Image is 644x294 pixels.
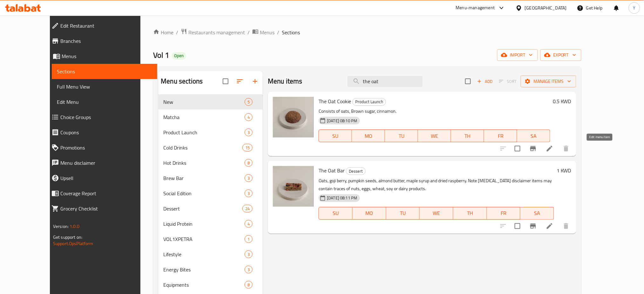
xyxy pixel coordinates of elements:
span: Cold Drinks [163,144,242,151]
a: Choice Groups [46,110,158,125]
span: SU [322,131,349,141]
span: Upsell [60,174,153,182]
button: SU [319,207,353,220]
h2: Menu items [268,77,302,86]
button: WE [418,130,451,142]
a: Grocery Checklist [46,201,158,216]
div: items [242,205,253,212]
button: delete [559,141,574,156]
li: / [247,29,250,36]
span: Coupons [60,129,153,136]
span: Product Launch [163,129,245,136]
a: Menu disclaimer [46,155,158,170]
li: / [277,29,279,36]
span: Add item [475,77,495,86]
div: items [245,174,253,182]
a: Branches [46,33,158,49]
span: Edit Restaurant [60,22,153,30]
span: SU [322,209,350,218]
div: items [245,235,253,243]
h6: 0.5 KWD [553,97,571,106]
span: Choice Groups [60,113,153,121]
button: WE [420,207,453,220]
nav: breadcrumb [153,28,581,37]
button: SA [517,130,550,142]
div: Dessert24 [158,201,263,216]
div: VOL1XPETRA1 [158,231,263,247]
button: delete [559,218,574,234]
span: 1.0.0 [70,222,79,231]
div: Equipments [163,281,245,289]
span: Manage items [526,77,571,85]
span: VOL1XPETRA [163,235,245,243]
span: Menus [260,29,275,36]
span: Dessert [163,205,242,212]
span: Select section [461,75,475,88]
button: TU [386,207,420,220]
span: TH [454,131,482,141]
button: Add section [247,74,263,89]
span: [DATE] 08:10 PM [324,118,360,124]
span: 1 [245,236,252,242]
span: Sections [282,29,300,36]
span: 3 [245,251,252,257]
span: Menus [62,52,153,60]
div: Menu-management [456,4,495,12]
span: Energy Bites [163,266,245,273]
span: Edit Menu [57,98,153,106]
div: Matcha4 [158,110,263,125]
div: items [245,251,253,258]
a: Edit Menu [52,94,158,110]
div: Social Edition3 [158,186,263,201]
a: Sections [52,64,158,79]
div: Dessert [346,167,366,175]
p: Consists of oats, Brown sugar, cinnamon. [319,107,550,115]
span: WE [422,209,451,218]
span: WE [421,131,449,141]
a: Restaurants management [181,28,245,37]
span: Product Launch [353,98,386,105]
button: SA [520,207,554,220]
div: items [245,220,253,228]
div: Hot Drinks8 [158,155,263,170]
a: Menus [46,49,158,64]
span: Sort sections [232,74,247,89]
span: 4 [245,221,252,227]
button: Branch-specific-item [525,141,541,156]
span: Menu disclaimer [60,159,153,167]
span: 5 [245,99,252,105]
span: MO [355,131,383,141]
button: TU [385,130,418,142]
button: MO [353,207,386,220]
span: Select to update [511,142,524,155]
span: Select all sections [219,75,232,88]
span: The Oat Cookie [319,97,351,106]
span: Hot Drinks [163,159,245,167]
span: FR [490,209,518,218]
span: Select section first [495,77,521,86]
div: items [245,266,253,273]
a: Home [153,29,173,36]
span: Get support on: [53,233,82,241]
span: SA [523,209,552,218]
span: Promotions [60,144,153,151]
h6: 1 KWD [557,166,571,175]
button: FR [484,130,517,142]
a: Upsell [46,170,158,186]
div: items [245,190,253,197]
span: 3 [245,190,252,197]
button: Add [475,77,495,86]
span: TH [456,209,485,218]
div: items [245,129,253,136]
a: Edit menu item [546,222,553,230]
span: MO [355,209,384,218]
span: Dessert [346,168,365,175]
a: Coupons [46,125,158,140]
span: Open [172,53,186,58]
span: [DATE] 08:11 PM [324,195,360,201]
span: Coverage Report [60,190,153,197]
span: Branches [60,37,153,45]
button: import [497,49,538,61]
button: MO [352,130,385,142]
